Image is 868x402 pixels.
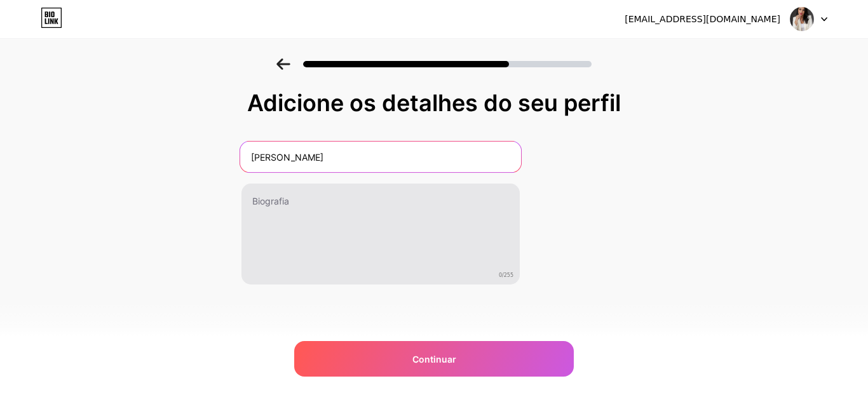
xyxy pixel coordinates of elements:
[499,272,513,278] font: 0/255
[412,354,456,365] font: Continuar
[625,14,780,24] font: [EMAIL_ADDRESS][DOMAIN_NAME]
[790,7,814,31] img: Danielle Barbosa
[240,142,521,172] input: Seu nome
[247,89,621,117] font: Adicione os detalhes do seu perfil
